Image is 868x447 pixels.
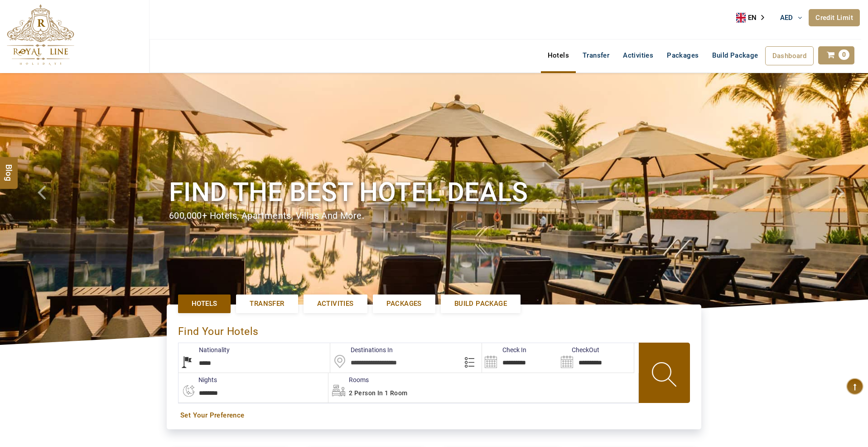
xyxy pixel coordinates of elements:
span: Dashboard [772,52,807,60]
aside: Language selected: English [736,11,771,25]
a: Set Your Preference [180,411,688,420]
span: Blog [3,164,15,172]
label: Check In [482,345,526,354]
input: Search [482,343,558,373]
a: Packages [373,295,435,313]
a: Build Package [441,295,521,313]
a: Transfer [576,46,616,64]
a: Activities [304,295,367,313]
a: Packages [660,46,705,64]
span: Activities [317,299,354,309]
input: Search [558,343,634,373]
label: nights [178,375,217,384]
span: 2 Person in 1 Room [349,389,407,397]
h1: Find the best hotel deals [169,175,699,209]
a: Hotels [541,46,576,64]
img: The Royal Line Holidays [7,4,74,65]
span: Hotels [192,299,217,309]
a: Credit Limit [809,9,860,26]
a: Hotels [178,295,231,313]
label: Nationality [178,345,230,354]
div: Language [736,11,771,25]
span: 0 [839,49,849,60]
span: Packages [386,299,422,309]
div: 600,000+ hotels, apartments, villas and more. [169,209,699,222]
label: Rooms [328,375,369,384]
a: Activities [616,46,660,64]
span: AED [780,14,793,22]
label: CheckOut [558,345,599,354]
span: Transfer [250,299,284,309]
label: Destinations In [330,345,393,354]
a: Transfer [236,295,298,313]
a: 0 [818,46,854,64]
a: EN [736,11,771,25]
div: Find Your Hotels [178,316,690,343]
span: Build Package [454,299,507,309]
a: Build Package [705,46,765,64]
